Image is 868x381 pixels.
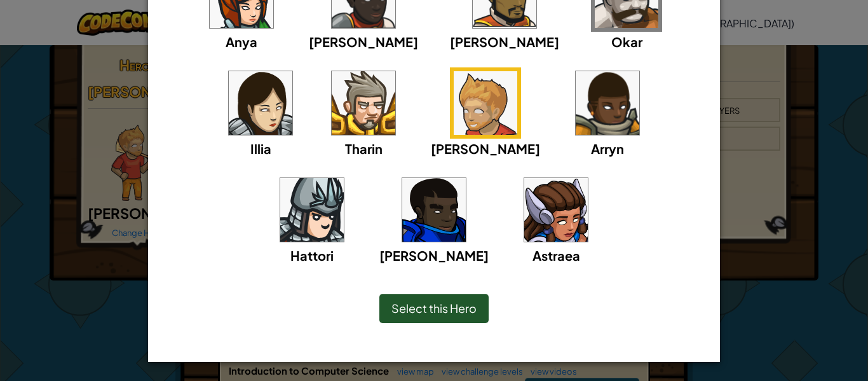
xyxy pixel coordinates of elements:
img: portrait.png [402,178,466,242]
span: Tharin [345,141,383,156]
img: portrait.png [454,71,517,135]
img: portrait.png [576,71,639,135]
span: [PERSON_NAME] [431,141,540,156]
span: Okar [611,34,642,50]
img: portrait.png [280,178,344,242]
span: Arryn [591,141,624,156]
span: Anya [226,34,257,50]
span: Illia [250,141,271,156]
span: Astraea [532,247,580,263]
img: portrait.png [332,71,395,135]
span: Hattori [290,247,334,263]
span: [PERSON_NAME] [309,34,418,50]
span: [PERSON_NAME] [450,34,559,50]
span: Select this Hero [391,301,477,315]
img: portrait.png [229,71,292,135]
img: portrait.png [524,178,588,242]
span: [PERSON_NAME] [379,247,489,263]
